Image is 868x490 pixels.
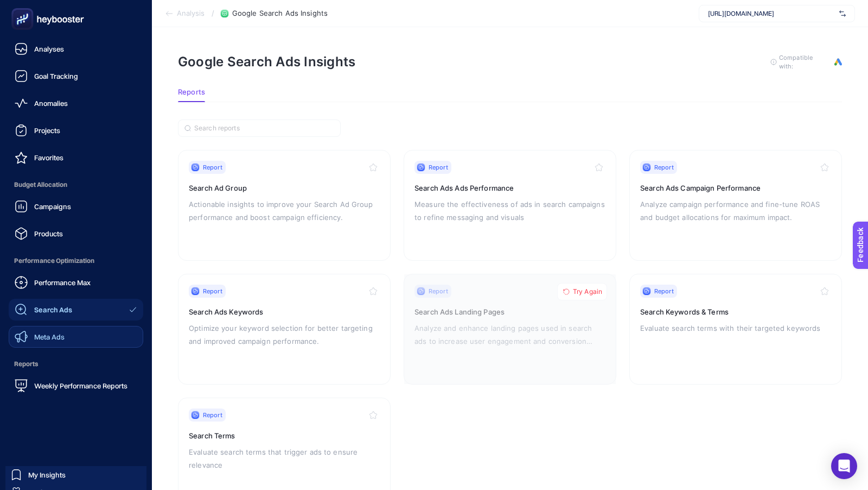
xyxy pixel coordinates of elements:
a: ReportTry AgainSearch Ads Landing PagesAnalyze and enhance landing pages used in search ads to in... [404,274,616,385]
span: Budget Allocation [9,174,143,196]
span: Performance Max [34,278,91,287]
a: My Insights [5,466,146,483]
a: ReportSearch Ads KeywordsOptimize your keyword selection for better targeting and improved campai... [178,274,391,385]
h3: Search Ads Ads Performance [414,183,605,193]
button: Reports [178,88,205,102]
span: Report [203,411,222,419]
h3: Search Ad Group [189,183,380,193]
a: Meta Ads [9,326,143,348]
span: Performance Optimization [9,250,143,272]
a: Goal Tracking [9,65,143,87]
p: Analyze campaign performance and fine-tune ROAS and budget allocations for maximum impact. [640,198,831,224]
a: Search Ads [9,299,143,321]
a: Campaigns [9,196,143,217]
span: / [212,9,214,17]
p: Optimize your keyword selection for better targeting and improved campaign performance. [189,322,380,348]
span: [URL][DOMAIN_NAME] [708,9,835,18]
button: Try Again [557,283,607,300]
span: Products [34,229,63,238]
span: Search Ads [34,305,72,314]
a: Favorites [9,147,143,168]
span: Google Search Ads Insights [232,9,328,18]
p: Evaluate search terms that trigger ads to ensure relevance [189,445,380,472]
span: Projects [34,126,60,135]
span: Try Again [573,287,602,296]
p: Evaluate search terms with their targeted keywords [640,322,831,335]
a: ReportSearch Ads Campaign PerformanceAnalyze campaign performance and fine-tune ROAS and budget a... [629,150,842,261]
span: Feedback [7,3,41,12]
span: Report [654,287,674,296]
a: Weekly Performance Reports [9,375,143,397]
input: Search [194,124,334,133]
h3: Search Ads Campaign Performance [640,183,831,193]
a: Analyses [9,38,143,60]
span: Campaigns [34,202,71,211]
span: Analysis [177,9,205,18]
span: Anomalies [34,99,68,108]
span: Report [429,163,448,172]
span: Compatible with: [779,53,828,71]
h1: Google Search Ads Insights [178,54,355,70]
a: ReportSearch Ad GroupActionable insights to improve your Search Ad Group performance and boost ca... [178,150,391,261]
a: ReportSearch Ads Ads PerformanceMeasure the effectiveness of ads in search campaigns to refine me... [404,150,616,261]
span: Favorites [34,153,63,162]
a: ReportSearch Keywords & TermsEvaluate search terms with their targeted keywords [629,274,842,385]
div: Open Intercom Messenger [831,453,857,479]
span: Analyses [34,45,64,53]
p: Measure the effectiveness of ads in search campaigns to refine messaging and visuals [414,198,605,224]
h3: Search Ads Keywords [189,306,380,317]
img: svg%3e [839,8,846,19]
span: My Insights [28,470,66,479]
h3: Search Keywords & Terms [640,306,831,317]
a: Products [9,223,143,244]
h3: Search Terms [189,430,380,441]
span: Report [203,287,222,296]
span: Report [654,163,674,172]
a: Performance Max [9,272,143,293]
p: Actionable insights to improve your Search Ad Group performance and boost campaign efficiency. [189,198,380,224]
span: Reports [9,353,143,375]
a: Projects [9,120,143,141]
a: Anomalies [9,92,143,114]
span: Meta Ads [34,332,65,341]
span: Reports [178,88,205,97]
span: Report [203,163,222,172]
span: Weekly Performance Reports [34,381,127,390]
span: Goal Tracking [34,72,78,80]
